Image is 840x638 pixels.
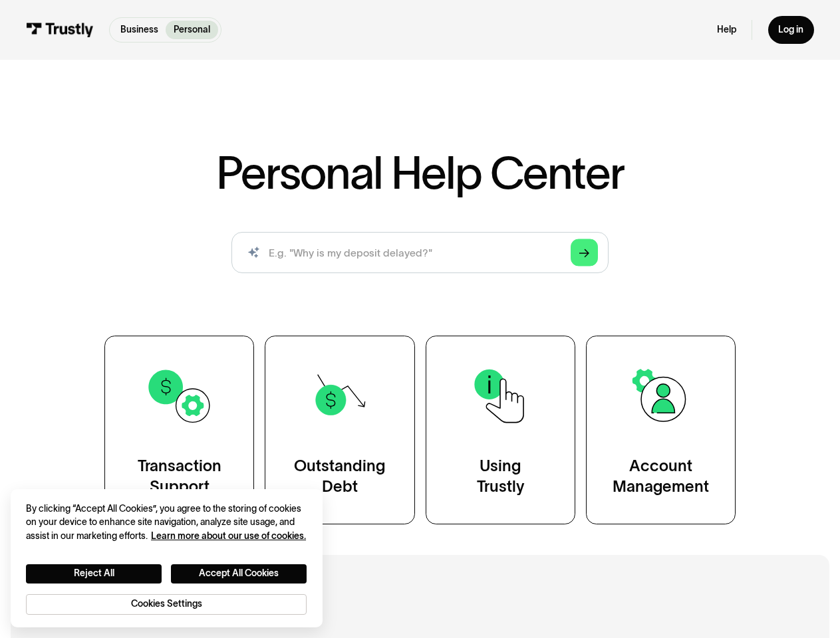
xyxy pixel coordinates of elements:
[26,502,307,615] div: Privacy
[216,150,624,195] h1: Personal Help Center
[120,23,158,37] p: Business
[426,336,575,524] a: UsingTrustly
[231,232,609,274] input: search
[104,336,254,524] a: TransactionSupport
[151,531,306,541] a: More information about your privacy, opens in a new tab
[265,336,414,524] a: OutstandingDebt
[26,502,307,544] div: By clicking “Accept All Cookies”, you agree to the storing of cookies on your device to enhance s...
[26,23,94,37] img: Trustly Logo
[477,456,524,498] div: Using Trustly
[138,456,221,498] div: Transaction Support
[768,16,814,43] a: Log in
[26,564,162,584] button: Reject All
[294,456,385,498] div: Outstanding Debt
[26,594,307,615] button: Cookies Settings
[586,336,736,524] a: AccountManagement
[174,23,210,37] p: Personal
[11,489,323,627] div: Cookie banner
[717,24,736,36] a: Help
[112,21,166,39] a: Business
[231,232,609,274] form: Search
[613,456,709,498] div: Account Management
[778,24,803,36] div: Log in
[166,21,217,39] a: Personal
[171,564,307,584] button: Accept All Cookies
